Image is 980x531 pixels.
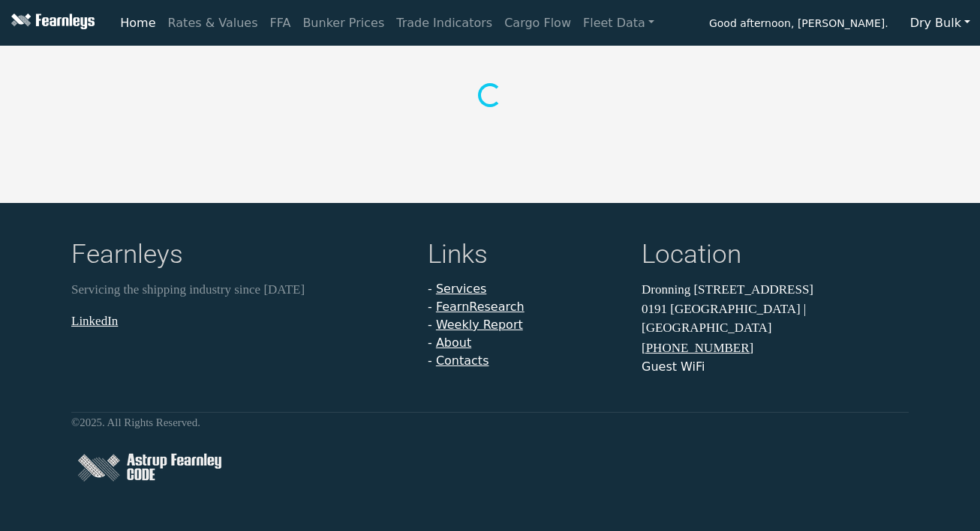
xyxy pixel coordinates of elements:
p: Dronning [STREET_ADDRESS] [642,280,909,300]
a: Services [436,282,486,296]
a: Weekly Report [436,318,523,332]
small: © 2025 . All Rights Reserved. [71,416,200,428]
li: - [428,298,624,316]
a: Trade Indicators [390,8,498,38]
a: [PHONE_NUMBER] [642,341,753,355]
a: Rates & Values [162,8,264,38]
a: About [436,336,471,350]
a: FFA [264,8,297,38]
h4: Fearnleys [71,239,410,274]
button: Guest WiFi [642,358,705,376]
h4: Links [428,239,624,274]
h4: Location [642,239,909,274]
a: Fleet Data [577,8,660,38]
a: FearnResearch [436,300,525,314]
a: Contacts [436,354,489,368]
p: 0191 [GEOGRAPHIC_DATA] | [GEOGRAPHIC_DATA] [642,300,909,338]
li: - [428,280,624,298]
span: Good afternoon, [PERSON_NAME]. [709,12,888,37]
img: Fearnleys Logo [8,13,95,32]
p: Servicing the shipping industry since [DATE] [71,280,410,300]
li: - [428,352,624,370]
a: Cargo Flow [498,8,577,38]
li: - [428,316,624,334]
a: Bunker Prices [296,8,390,38]
li: - [428,334,624,352]
button: Dry Bulk [900,9,980,37]
a: Home [114,8,161,38]
a: LinkedIn [71,314,118,328]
